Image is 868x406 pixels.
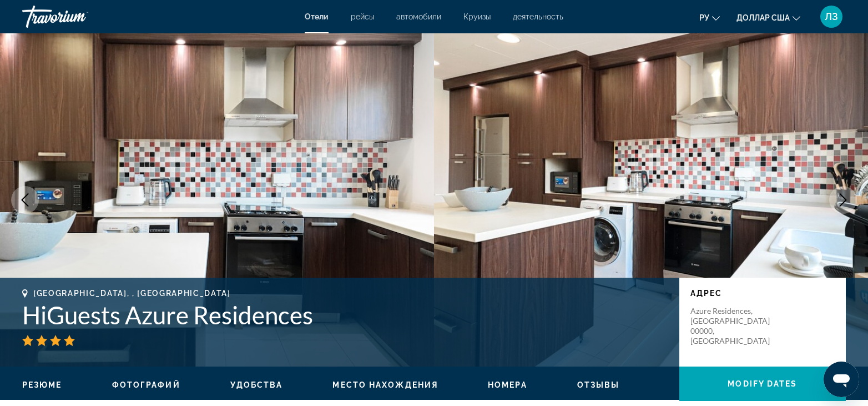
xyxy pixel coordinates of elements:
[736,13,790,22] font: доллар США
[22,300,668,329] h1: HiGuests Azure Residences
[829,186,857,214] button: Next image
[728,379,797,388] span: Modify Dates
[513,12,563,21] a: деятельность
[22,380,62,390] button: Резюме
[332,380,438,389] span: Место нахождения
[679,367,846,401] button: Modify Dates
[824,362,859,397] iframe: Кнопка запуска окна обмена сообщениями
[699,13,709,22] font: ру
[396,12,441,21] a: автомобили
[33,289,231,298] span: [GEOGRAPHIC_DATA], , [GEOGRAPHIC_DATA]
[230,380,283,389] span: Удобства
[351,12,374,21] a: рейсы
[488,380,527,390] button: Номера
[817,5,846,28] button: Меню пользователя
[690,289,835,298] p: адрес
[22,2,133,31] a: Травориум
[112,380,180,389] span: Фотографий
[22,380,62,389] span: Резюме
[332,380,438,390] button: Место нахождения
[699,9,720,26] button: Изменить язык
[825,11,838,22] font: ЛЗ
[736,9,800,26] button: Изменить валюту
[230,380,283,390] button: Удобства
[690,306,779,346] p: Azure Residences, [GEOGRAPHIC_DATA] 00000, [GEOGRAPHIC_DATA]
[11,186,39,214] button: Previous image
[305,12,329,21] a: Отели
[463,12,491,21] a: Круизы
[577,380,620,390] button: Отзывы
[112,380,180,390] button: Фотографий
[488,380,527,389] span: Номера
[577,380,620,389] span: Отзывы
